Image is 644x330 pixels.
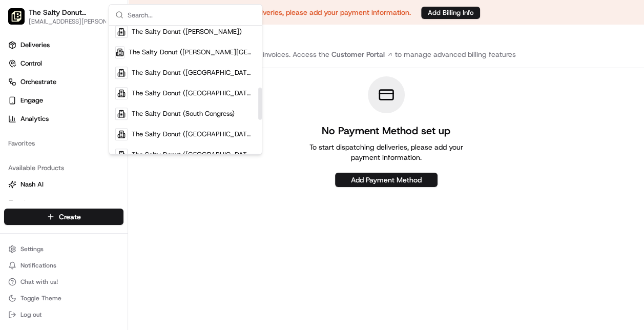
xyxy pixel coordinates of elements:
button: Toggle Theme [4,291,123,305]
div: Available Products [4,160,123,176]
span: Settings [20,245,44,253]
button: Start new chat [174,100,186,113]
input: Got a question? Start typing here... [27,66,184,76]
span: The Salty Donut ([PERSON_NAME]) [132,27,242,36]
a: Add Billing Info [421,6,480,19]
button: Add Payment Method [335,173,438,187]
div: 💻 [87,149,95,157]
a: Deliveries [4,37,123,53]
div: We're available if you need us! [35,108,130,116]
a: Powered byPylon [72,173,124,181]
input: Search... [128,5,256,25]
button: Settings [4,242,123,256]
span: API Documentation [97,148,164,158]
span: The Salty Donut ([GEOGRAPHIC_DATA]) [132,150,256,159]
button: Log out [4,307,123,322]
button: Chat with us! [4,275,123,289]
button: Engage [4,92,123,109]
span: Create [59,212,81,222]
a: Fleet [8,198,119,208]
span: Notifications [20,261,56,270]
span: The Salty Donut ([GEOGRAPHIC_DATA]) [132,89,256,98]
div: 📗 [10,149,18,157]
button: Control [4,55,123,72]
button: The Salty Donut (Mary Brickell Village)The Salty Donut ([PERSON_NAME][GEOGRAPHIC_DATA])[EMAIL_ADD... [4,4,106,29]
a: Analytics [4,111,123,127]
img: Nash [10,10,31,30]
span: Orchestrate [20,77,56,87]
a: 📗Knowledge Base [6,144,82,162]
p: Welcome 👋 [10,40,186,57]
span: The Salty Donut ([PERSON_NAME][GEOGRAPHIC_DATA]) [129,48,256,57]
button: Fleet [4,195,123,211]
h1: No Payment Method set up [304,123,468,138]
span: Nash AI [20,180,44,189]
span: The Salty Donut (South Congress) [132,109,235,118]
div: Favorites [4,135,123,152]
span: Chat with us! [20,278,58,286]
h1: Manage Billing [140,33,632,49]
span: Knowledge Base [20,148,78,158]
p: To start dispatching deliveries, please add your payment information. [304,142,468,162]
span: Fleet [20,198,35,208]
button: Orchestrate [4,74,123,90]
span: Analytics [20,114,49,123]
a: 💻API Documentation [82,144,169,162]
button: Notifications [4,258,123,273]
span: The Salty Donut ([GEOGRAPHIC_DATA]) [132,130,256,139]
span: Engage [20,96,43,105]
div: Start new chat [35,97,168,108]
p: To start dispatching deliveries, please add your payment information. [184,7,411,17]
a: Customer Portal [329,49,395,59]
div: Suggestions [109,26,262,154]
span: Deliveries [20,40,50,50]
span: Toggle Theme [20,294,61,302]
a: Nash AI [8,180,119,189]
button: [EMAIL_ADDRESS][PERSON_NAME][DOMAIN_NAME] [29,17,113,26]
button: Add Billing Info [421,7,480,19]
button: Nash AI [4,176,123,193]
span: Pylon [102,173,124,181]
button: Create [4,209,123,225]
span: The Salty Donut ([GEOGRAPHIC_DATA]) [132,68,256,77]
p: Manage your payment methods and invoices. Access the to manage advanced billing features [140,49,632,59]
img: The Salty Donut (Mary Brickell Village) [8,8,25,25]
button: The Salty Donut ([PERSON_NAME][GEOGRAPHIC_DATA]) [29,7,102,17]
span: Control [20,59,42,68]
span: Log out [20,311,41,319]
img: 1736555255976-a54dd68f-1ca7-489b-9aae-adbdc363a1c4 [10,97,29,116]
